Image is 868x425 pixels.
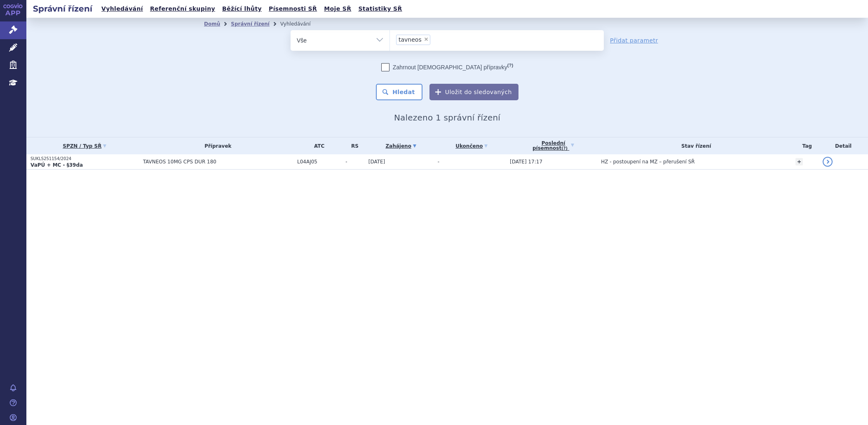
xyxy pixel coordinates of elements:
[293,137,341,154] th: ATC
[601,159,694,165] span: HZ - postoupení na MZ – přerušení SŘ
[204,21,220,27] a: Domů
[30,140,139,152] a: SPZN / Typ SŘ
[507,63,513,68] abbr: (?)
[368,159,385,165] span: [DATE]
[220,3,264,14] a: Běžící lhůty
[433,34,437,45] input: tavneos
[795,158,803,165] a: +
[297,159,341,165] span: L04AJ05
[280,18,321,30] li: Vyhledávání
[266,3,319,14] a: Písemnosti SŘ
[376,84,422,100] button: Hledat
[30,156,139,162] p: SUKLS251154/2024
[99,3,145,14] a: Vyhledávání
[510,159,542,165] span: [DATE] 17:17
[438,159,439,165] span: -
[597,137,791,154] th: Stav řízení
[424,37,429,42] span: ×
[438,140,506,152] a: Ukončeno
[341,137,364,154] th: RS
[610,36,658,45] a: Přidat parametr
[30,162,83,168] strong: VaPÚ + MC - §39da
[143,159,293,165] span: TAVNEOS 10MG CPS DUR 180
[510,137,597,154] a: Poslednípísemnost(?)
[819,137,868,154] th: Detail
[345,159,364,165] span: -
[148,3,218,14] a: Referenční skupiny
[139,137,293,154] th: Přípravek
[356,3,404,14] a: Statistiky SŘ
[823,157,833,167] a: detail
[791,137,819,154] th: Tag
[561,146,568,151] abbr: (?)
[394,113,500,123] span: Nalezeno 1 správní řízení
[26,3,99,14] h2: Správní řízení
[429,84,518,100] button: Uložit do sledovaných
[231,21,270,27] a: Správní řízení
[399,37,422,42] span: tavneos
[368,140,434,152] a: Zahájeno
[381,63,513,71] label: Zahrnout [DEMOGRAPHIC_DATA] přípravky
[321,3,354,14] a: Moje SŘ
